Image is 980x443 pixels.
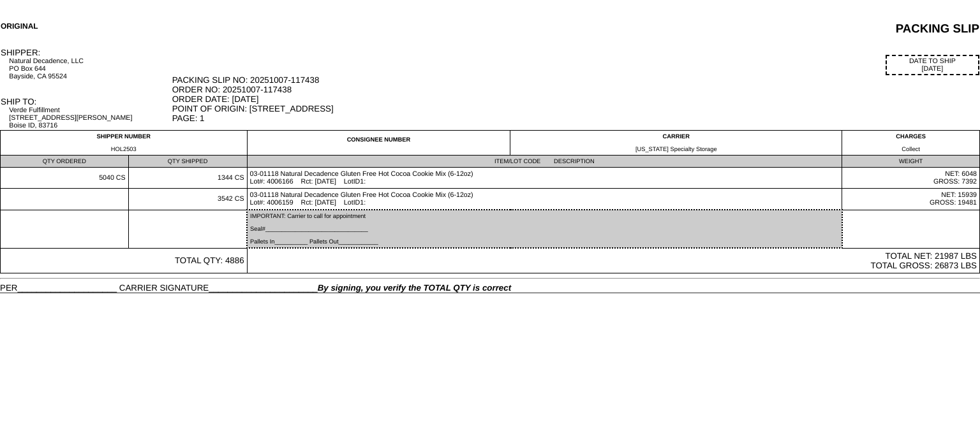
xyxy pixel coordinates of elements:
div: DATE TO SHIP [DATE] [886,55,979,75]
td: CHARGES [842,131,980,156]
div: Collect [845,146,977,152]
td: 1344 CS [128,168,247,189]
div: SHIP TO: [1,97,171,106]
td: 3542 CS [128,189,247,210]
div: PACKING SLIP [307,22,979,36]
td: IMPORTANT: Carrier to call for appointment Seal#_______________________________ Pallets In_______... [247,210,842,248]
td: TOTAL NET: 21987 LBS TOTAL GROSS: 26873 LBS [247,248,979,273]
td: TOTAL QTY: 4886 [1,248,248,273]
div: Verde Fulfillment [STREET_ADDRESS][PERSON_NAME] Boise ID, 83716 [9,106,170,129]
td: NET: 6048 GROSS: 7392 [842,168,980,189]
div: HOL2503 [3,146,244,152]
td: ITEM/LOT CODE DESCRIPTION [247,156,842,168]
td: 03-01118 Natural Decadence Gluten Free Hot Cocoa Cookie Mix (6-12oz) Lot#: 4006166 Rct: [DATE] Lo... [247,168,842,189]
td: QTY SHIPPED [128,156,247,168]
td: 03-01118 Natural Decadence Gluten Free Hot Cocoa Cookie Mix (6-12oz) Lot#: 4006159 Rct: [DATE] Lo... [247,189,842,210]
td: CARRIER [510,131,842,156]
td: SHIPPER NUMBER [1,131,248,156]
div: SHIPPER: [1,48,171,57]
div: Natural Decadence, LLC PO Box 644 Bayside, CA 95524 [9,57,170,80]
div: PACKING SLIP NO: 20251007-117438 ORDER NO: 20251007-117438 ORDER DATE: [DATE] POINT OF ORIGIN: [S... [172,75,979,123]
td: QTY ORDERED [1,156,129,168]
span: By signing, you verify the TOTAL QTY is correct [318,283,511,293]
td: WEIGHT [842,156,980,168]
div: [US_STATE] Specialty Storage [513,146,839,152]
td: 5040 CS [1,168,129,189]
td: NET: 15939 GROSS: 19481 [842,189,980,210]
td: CONSIGNEE NUMBER [247,131,510,156]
